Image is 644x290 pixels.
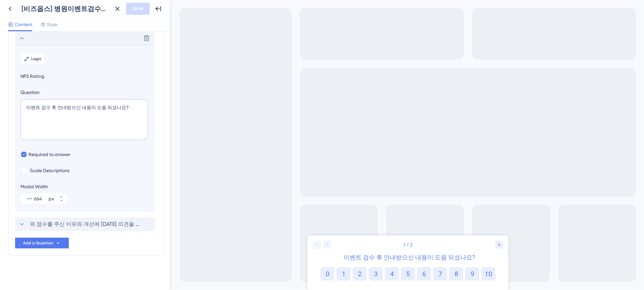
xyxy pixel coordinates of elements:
[29,150,70,158] span: Required to answer
[20,99,148,140] textarea: 이벤트 검수 후 안내받으신 내용이 도움 되셨나요?
[20,183,67,191] div: Modal Width
[31,56,42,61] span: Logic
[15,20,32,29] span: Content
[55,199,67,204] button: px
[49,195,54,203] div: px
[126,3,150,15] button: Save
[21,4,109,13] div: [비즈옵스] 병원이벤트검수만족도
[20,72,149,80] span: NPS Rating
[30,166,69,175] span: Scale Descriptions
[23,240,53,246] span: Add a Question
[47,20,57,29] span: Style
[15,238,69,248] button: Add a Question
[20,88,149,96] label: Question
[132,5,143,13] span: Save
[136,235,337,290] iframe: UserGuiding Survey
[55,193,67,199] button: px
[30,220,141,228] span: 위 점수를 주신 이유와 개선에 [DATE] 의견을 남겨주세요.
[34,195,47,203] input: px
[20,53,45,64] button: Logic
